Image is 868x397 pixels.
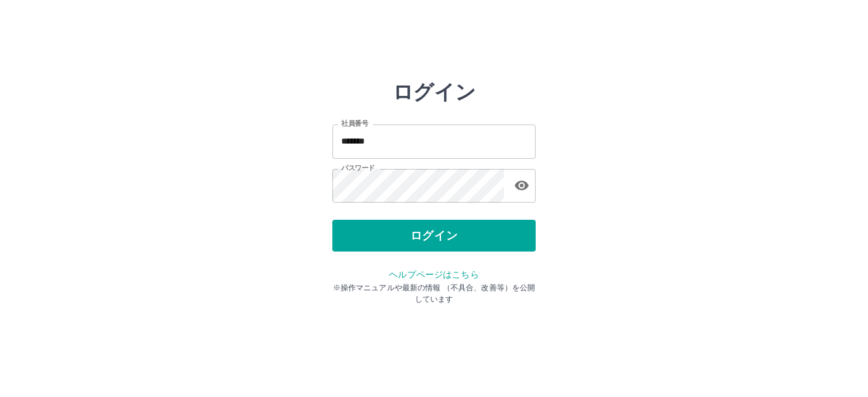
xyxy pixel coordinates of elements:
h2: ログイン [393,80,476,104]
a: ヘルプページはこちら [389,269,478,279]
label: パスワード [341,163,375,173]
p: ※操作マニュアルや最新の情報 （不具合、改善等）を公開しています [332,282,536,305]
button: ログイン [332,220,536,252]
label: 社員番号 [341,119,368,128]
